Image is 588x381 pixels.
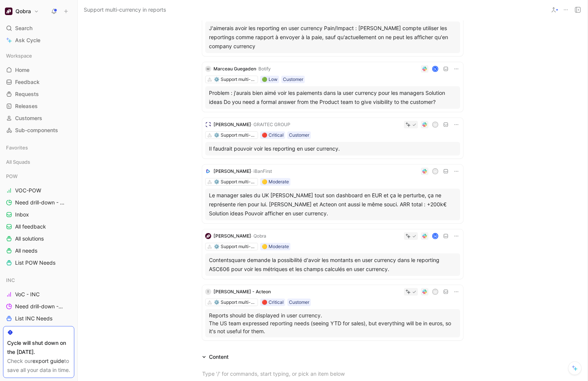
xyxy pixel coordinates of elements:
[433,122,438,127] div: m
[15,259,55,267] span: List POW Needs
[15,247,37,255] span: All needs
[3,101,74,112] a: Releases
[433,234,438,239] div: M
[3,113,74,124] a: Customers
[289,299,309,306] div: Customer
[84,5,166,14] span: Support multi-currency in reports
[15,126,58,134] span: Sub-components
[214,243,256,250] div: ⚙️ Support multi-currency
[3,185,74,196] a: VOC-POW
[15,223,46,230] span: All feedback
[6,172,18,180] span: POW
[3,233,74,244] a: All solutions
[205,233,211,239] img: logo
[209,256,456,274] div: Contentsquare demande la possibilité d'avoir les montants en user currency dans le reporting ASC6...
[3,245,74,256] a: All needs
[213,289,271,294] span: [PERSON_NAME] - Acteon
[214,131,256,139] div: ⚙️ Support multi-currency
[213,233,251,239] span: [PERSON_NAME]
[15,36,40,45] span: Ask Cycle
[15,114,42,122] span: Customers
[209,191,456,218] div: Le manager sales du UK [PERSON_NAME] tout son dashboard en EUR et ça le perturbe, ça ne représent...
[199,352,232,361] div: Content
[251,168,272,174] span: · iBanFirst
[213,122,251,127] span: [PERSON_NAME]
[209,24,456,51] div: J'aimerais avoir les reporting en user currency Pain/Impact : [PERSON_NAME] compte utiliser les r...
[433,169,438,174] div: m
[32,358,64,364] a: export guide
[3,171,74,268] div: POWVOC-POWNeed drill-down - POWInboxAll feedbackAll solutionsAll needsList POW Needs
[15,24,32,33] span: Search
[262,131,284,139] div: 🔴 Critical
[213,168,251,174] span: [PERSON_NAME]
[15,8,31,15] h1: Qobra
[214,178,256,186] div: ⚙️ Support multi-currency
[15,102,38,110] span: Releases
[3,209,74,220] a: Inbox
[3,156,74,168] div: All Squads
[214,299,256,306] div: ⚙️ Support multi-currency
[5,8,12,15] img: Qobra
[256,66,271,72] span: · Botify
[3,76,74,88] a: Feedback
[433,67,438,72] div: N
[6,158,30,166] span: All Squads
[15,291,40,298] span: VoC - INC
[3,325,74,336] a: List INC Solutions
[209,311,456,335] p: Reports should be displayed in user currency. The US team expressed reporting needs (seeing YTD f...
[205,289,211,295] div: T
[262,243,289,250] div: 🟡 Moderate
[251,233,266,239] span: · Qobra
[15,78,40,86] span: Feedback
[3,289,74,300] a: VoC - INC
[3,301,74,312] a: Need drill-down - INC
[283,76,303,83] div: Customer
[205,122,211,128] img: logo
[3,313,74,324] a: List INC Needs
[6,52,32,59] span: Workspace
[3,64,74,76] a: Home
[3,274,74,286] div: INC
[15,90,39,98] span: Requests
[15,187,41,194] span: VOC-POW
[6,276,15,284] span: INC
[3,35,74,46] a: Ask Cycle
[15,303,64,310] span: Need drill-down - INC
[3,156,74,170] div: All Squads
[6,144,28,151] span: Favorites
[15,66,29,74] span: Home
[209,144,456,153] div: Il faudrait pouvoir voir les reporting en user currency.
[3,23,74,34] div: Search
[262,76,278,83] div: 🟢 Low
[214,76,256,83] div: ⚙️ Support multi-currency
[209,88,456,107] div: Problem : j'aurais bien aimé voir les paiements dans la user currency pour les managers Solution ...
[3,50,74,61] div: Workspace
[213,66,256,72] span: Marceau Guegaden
[205,66,211,72] div: M
[7,357,70,375] div: Check our to save all your data in time.
[3,221,74,232] a: All feedback
[3,6,41,17] button: QobraQobra
[262,178,289,186] div: 🟡 Moderate
[3,171,74,182] div: POW
[209,352,229,361] div: Content
[15,199,65,206] span: Need drill-down - POW
[15,211,29,218] span: Inbox
[262,299,284,306] div: 🔴 Critical
[3,142,74,153] div: Favorites
[3,257,74,268] a: List POW Needs
[251,122,290,127] span: · GRAITEC GROUP
[7,338,70,357] div: Cycle will shut down on the [DATE].
[3,274,74,372] div: INCVoC - INCNeed drill-down - INCList INC NeedsList INC SolutionsInboxAll feedbackAll needs
[15,315,52,322] span: List INC Needs
[15,235,44,242] span: All solutions
[205,168,211,174] img: logo
[289,131,309,139] div: Customer
[3,125,74,136] a: Sub-components
[433,290,438,294] div: m
[3,88,74,100] a: Requests
[3,197,74,208] a: Need drill-down - POW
